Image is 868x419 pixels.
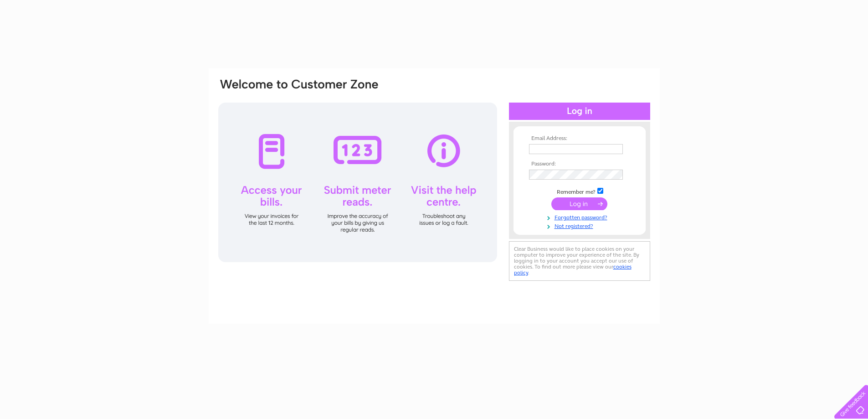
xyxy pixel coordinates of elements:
[509,241,650,281] div: Clear Business would like to place cookies on your computer to improve your experience of the sit...
[529,221,632,230] a: Not registered?
[527,135,632,142] th: Email Address:
[529,212,632,221] a: Forgotten password?
[527,161,632,167] th: Password:
[514,264,632,276] a: cookies policy
[551,197,607,210] input: Submit
[527,186,632,196] td: Remember me?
